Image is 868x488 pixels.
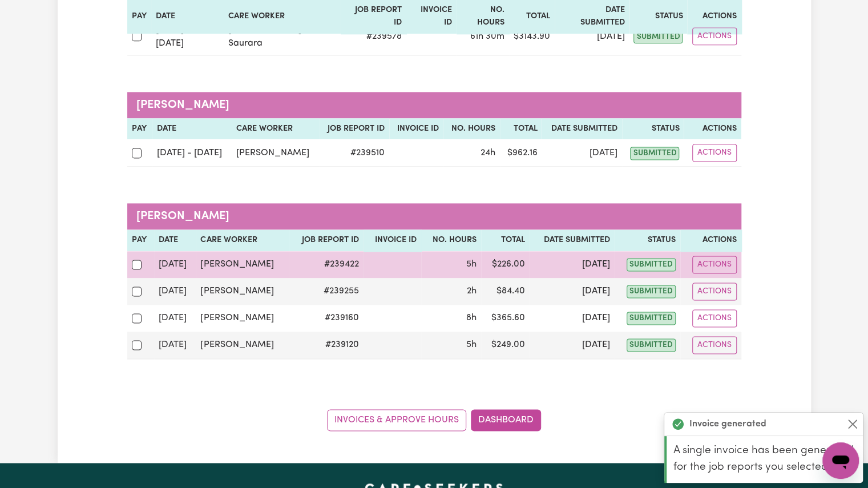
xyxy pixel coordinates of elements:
[627,258,676,271] span: submitted
[481,332,530,359] td: $ 249.00
[481,251,530,278] td: $ 226.00
[542,139,621,167] td: [DATE]
[232,139,319,167] td: [PERSON_NAME]
[530,229,615,251] th: Date Submitted
[127,118,153,140] th: Pay
[466,340,477,349] span: 5 hours
[443,118,500,140] th: No. Hours
[627,312,676,325] span: submitted
[152,139,231,167] td: [DATE] - [DATE]
[466,260,477,269] span: 5 hours
[289,251,364,278] td: # 239422
[542,118,621,140] th: Date Submitted
[509,18,555,55] td: $ 3143.90
[680,229,741,251] th: Actions
[196,229,289,251] th: Care worker
[224,18,341,55] td: [PERSON_NAME] Saurara
[530,278,615,305] td: [DATE]
[530,305,615,332] td: [DATE]
[289,305,364,332] td: # 239160
[692,336,737,354] button: Actions
[154,278,196,305] td: [DATE]
[555,18,629,55] td: [DATE]
[692,27,737,45] button: Actions
[289,229,364,251] th: Job Report ID
[154,229,196,251] th: Date
[481,278,530,305] td: $ 84.40
[127,203,741,229] caption: [PERSON_NAME]
[421,229,481,251] th: No. Hours
[692,283,737,300] button: Actions
[822,442,859,479] iframe: Button to launch messaging window
[232,118,319,140] th: Care worker
[466,313,477,322] span: 8 hours
[684,118,741,140] th: Actions
[152,118,231,140] th: Date
[154,251,196,278] td: [DATE]
[500,118,542,140] th: Total
[846,417,859,431] button: Close
[500,139,542,167] td: $ 962.16
[627,338,676,352] span: submitted
[692,256,737,273] button: Actions
[689,417,766,431] strong: Invoice generated
[470,32,504,41] span: 61 hours 30 minutes
[341,18,406,55] td: # 239578
[471,409,541,431] a: Dashboard
[327,409,466,431] a: Invoices & Approve Hours
[481,305,530,332] td: $ 365.60
[151,18,224,55] td: [DATE] - [DATE]
[673,443,856,476] p: A single invoice has been generated for the job reports you selected!
[481,148,495,158] span: 24 hours
[319,118,389,140] th: Job Report ID
[154,332,196,359] td: [DATE]
[196,251,289,278] td: [PERSON_NAME]
[364,229,421,251] th: Invoice ID
[630,147,679,160] span: submitted
[196,278,289,305] td: [PERSON_NAME]
[154,305,196,332] td: [DATE]
[530,332,615,359] td: [DATE]
[196,305,289,332] td: [PERSON_NAME]
[622,118,684,140] th: Status
[467,287,477,296] span: 2 hours
[127,229,154,251] th: Pay
[481,229,530,251] th: Total
[389,118,443,140] th: Invoice ID
[627,285,676,298] span: submitted
[692,144,737,162] button: Actions
[289,278,364,305] td: # 239255
[289,332,364,359] td: # 239120
[530,251,615,278] td: [DATE]
[633,30,683,43] span: submitted
[692,309,737,327] button: Actions
[615,229,680,251] th: Status
[127,92,741,118] caption: [PERSON_NAME]
[196,332,289,359] td: [PERSON_NAME]
[319,139,389,167] td: # 239510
